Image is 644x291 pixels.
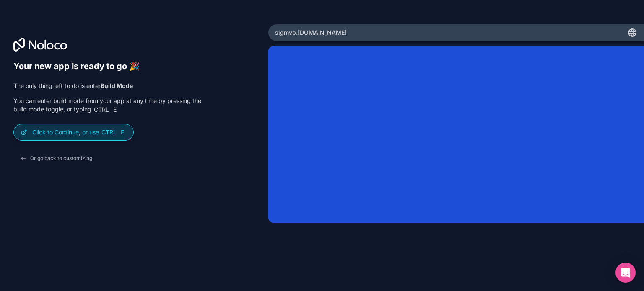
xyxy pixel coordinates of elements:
iframe: App Preview [268,46,644,223]
span: sigmvp .[DOMAIN_NAME] [275,28,347,37]
span: E [119,129,126,136]
span: E [112,106,118,113]
span: Ctrl [101,129,117,136]
button: Or go back to customizing [13,151,99,166]
span: Ctrl [93,106,110,113]
p: You can enter build mode from your app at any time by pressing the build mode toggle, or typing [13,97,201,114]
div: Open Intercom Messenger [615,263,636,283]
h6: Your new app is ready to go 🎉 [13,61,201,72]
strong: Build Mode [101,82,133,89]
p: Click to Continue, or use [32,128,127,136]
p: The only thing left to do is enter [13,82,201,90]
